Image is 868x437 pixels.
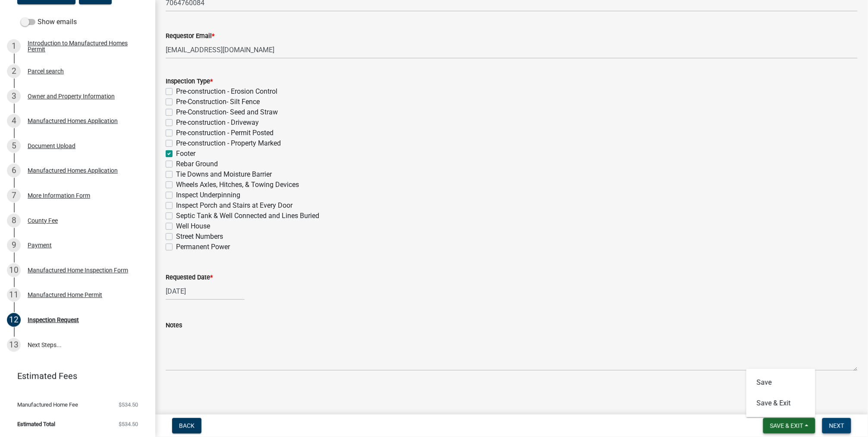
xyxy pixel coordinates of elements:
[176,211,319,221] label: Septic Tank & Well Connected and Lines Buried
[28,68,64,74] div: Parcel search
[770,422,803,429] span: Save & Exit
[176,138,281,149] label: Pre-construction - Property Marked
[21,17,77,27] label: Show emails
[7,338,21,352] div: 13
[28,143,75,149] div: Document Upload
[7,39,21,53] div: 1
[176,169,272,180] label: Tie Downs and Moisture Barrier
[176,242,230,252] label: Permanent Power
[166,275,213,281] label: Requested Date
[7,238,21,252] div: 9
[746,369,815,417] div: Save & Exit
[176,180,299,190] label: Wheels Axles, Hitches, & Towing Devices
[176,97,260,107] label: Pre-Construction- Silt Fence
[7,139,21,153] div: 5
[28,242,52,248] div: Payment
[176,221,210,231] label: Well House
[7,114,21,128] div: 4
[7,263,21,277] div: 10
[7,214,21,228] div: 8
[763,418,815,434] button: Save & Exit
[28,40,142,52] div: Introduction to Manufactured Homes Permit
[7,89,21,103] div: 3
[176,190,240,200] label: Inspect Underpinning
[176,149,195,159] label: Footer
[17,421,55,427] span: Estimated Total
[176,117,259,128] label: Pre-construction - Driveway
[166,79,213,85] label: Inspection Type
[176,128,274,138] label: Pre-construction - Permit Posted
[176,200,292,211] label: Inspect Porch and Stairs at Every Door
[7,64,21,78] div: 2
[119,421,138,427] span: $534.50
[28,93,115,99] div: Owner and Property Information
[166,282,245,300] input: mm/dd/yyyy
[28,292,102,298] div: Manufactured Home Permit
[17,402,78,408] span: Manufactured Home Fee
[28,218,58,224] div: County Fee
[176,86,277,97] label: Pre-construction - Erosion Control
[829,422,844,429] span: Next
[7,313,21,327] div: 12
[746,372,815,393] button: Save
[746,393,815,414] button: Save & Exit
[28,193,90,199] div: More Information Form
[28,118,118,124] div: Manufactured Homes Application
[7,288,21,302] div: 11
[166,323,182,329] label: Notes
[172,418,201,434] button: Back
[28,168,118,174] div: Manufactured Homes Application
[822,418,851,434] button: Next
[7,189,21,203] div: 7
[166,33,214,39] label: Requestor Email
[7,367,142,385] a: Estimated Fees
[176,159,218,169] label: Rebar Ground
[176,107,278,117] label: Pre-Construction- Seed and Straw
[179,422,195,429] span: Back
[28,317,79,323] div: Inspection Request
[28,267,128,273] div: Manufactured Home Inspection Form
[7,164,21,177] div: 6
[176,231,223,242] label: Street Numbers
[119,402,138,408] span: $534.50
